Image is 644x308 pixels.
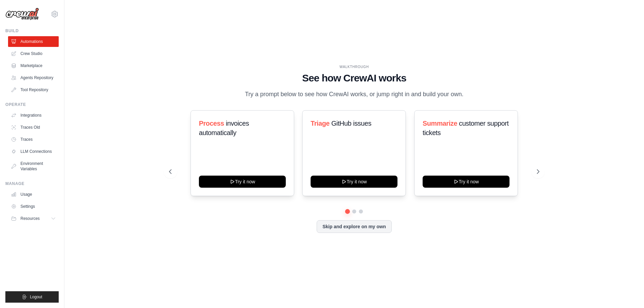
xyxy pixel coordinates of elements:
[423,120,457,127] span: Summarize
[199,176,286,188] button: Try it now
[5,8,39,20] img: Logo
[169,72,539,84] h1: See how CrewAI works
[20,216,40,221] span: Resources
[8,146,59,157] a: LLM Connections
[423,120,508,136] span: customer support tickets
[8,72,59,83] a: Agents Repository
[199,120,249,136] span: invoices automatically
[5,181,59,186] div: Manage
[8,122,59,133] a: Traces Old
[311,120,330,127] span: Triage
[5,102,59,107] div: Operate
[8,110,59,121] a: Integrations
[30,294,42,300] span: Logout
[8,213,59,224] button: Resources
[5,28,59,34] div: Build
[8,84,59,95] a: Tool Repository
[311,176,397,188] button: Try it now
[317,220,391,233] button: Skip and explore on my own
[199,120,224,127] span: Process
[331,120,371,127] span: GitHub issues
[241,89,467,99] p: Try a prompt below to see how CrewAI works, or jump right in and build your own.
[8,158,59,174] a: Environment Variables
[5,291,59,303] button: Logout
[8,189,59,200] a: Usage
[423,176,509,188] button: Try it now
[8,36,59,47] a: Automations
[169,64,539,69] div: WALKTHROUGH
[8,48,59,59] a: Crew Studio
[8,201,59,212] a: Settings
[610,276,644,308] iframe: Chat Widget
[8,60,59,71] a: Marketplace
[8,134,59,145] a: Traces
